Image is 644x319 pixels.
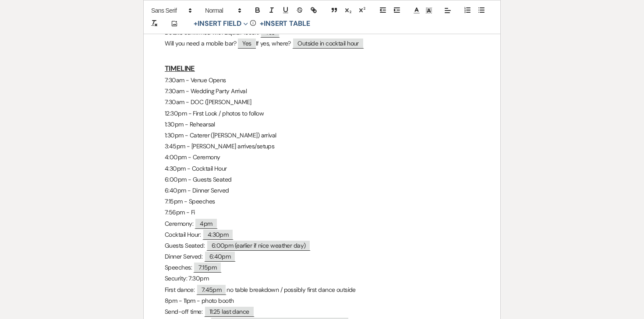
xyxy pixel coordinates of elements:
p: 8pm - 11pm - photo booth [165,295,479,306]
p: Send-off time: [165,306,479,317]
p: Ceremony: [165,218,479,229]
p: 7:56pm - Fi [165,207,479,218]
p: 7:30am - Wedding Party Arrival [165,86,479,97]
p: 12:30pm - First Look / photos to follow [165,108,479,119]
span: 4pm [195,218,217,229]
p: 1:30pm - Rehearsal [165,119,479,130]
p: First dance: no table breakdown / possibly first dance outside [165,284,479,295]
span: Alignment [442,5,454,16]
p: 4:30pm - Cocktail Hour [165,163,479,174]
u: TIMELINE [165,64,195,73]
span: 6:40pm [204,251,236,262]
button: +Insert Table [257,18,313,29]
span: + [194,20,198,27]
p: 4:00pm - Ceremony [165,152,479,163]
span: 11:25 last dance [204,306,255,317]
span: Text Color [410,5,423,16]
p: 7:30am - DOC ([PERSON_NAME] [165,97,479,108]
span: Header Formats [201,5,244,16]
p: Speeches: [165,262,479,273]
span: Outside in cocktail hour [292,38,364,49]
p: Security: 7:30pm [165,273,479,284]
span: Text Background Color [423,5,435,16]
span: Yes [260,27,280,38]
span: + [260,20,264,27]
p: 6:00pm - Guests Seated [165,174,479,185]
p: Dinner Served: [165,251,479,262]
button: Insert Field [191,18,251,29]
p: 3:45pm - [PERSON_NAME] arrives/setups [165,141,479,152]
span: 6:00pm (earlier if nice weather day) [206,240,311,251]
p: 7:15pm - Speeches [165,196,479,207]
span: 4:30pm [202,229,234,240]
p: 1:30pm - Caterer ([PERSON_NAME]) arrival [165,130,479,141]
span: Yes [238,39,255,49]
p: Cocktail Hour: [165,229,479,240]
p: Will you need a mobile bar? If yes, where? [165,38,479,49]
p: 6:40pm - Dinner Served [165,185,479,196]
p: 7:30am - Venue Opens [165,75,479,86]
span: 7:15pm [193,262,222,273]
p: Guests Seated: [165,240,479,251]
span: 7:45pm [196,284,227,295]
